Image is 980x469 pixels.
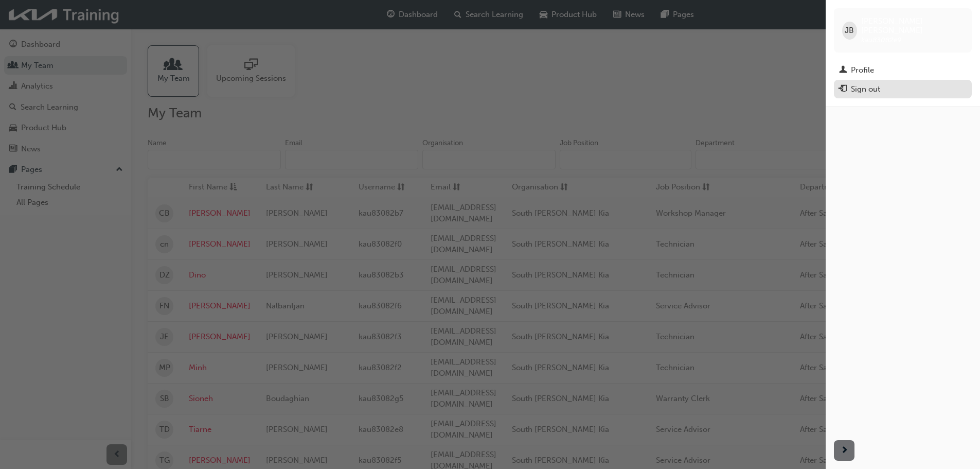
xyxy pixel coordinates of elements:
[839,85,847,94] span: exit-icon
[834,80,972,99] button: Sign out
[834,61,972,80] a: Profile
[845,25,854,37] span: JB
[861,36,901,44] span: kau83082e9
[841,444,848,457] span: next-icon
[839,66,847,75] span: man-icon
[851,64,874,76] div: Profile
[861,16,964,35] span: [PERSON_NAME] [PERSON_NAME]
[851,83,880,95] div: Sign out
